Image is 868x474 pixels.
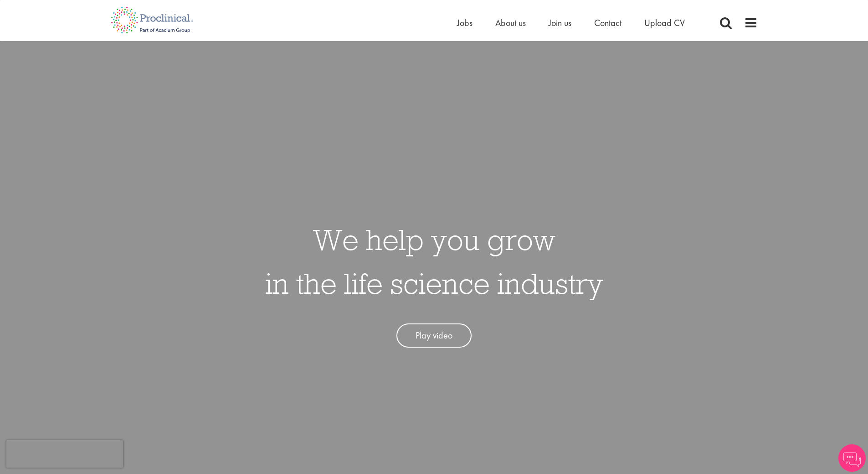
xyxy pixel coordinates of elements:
[265,218,603,305] h1: We help you grow in the life science industry
[495,17,526,29] a: About us
[549,17,571,29] a: Join us
[457,17,473,29] a: Jobs
[396,323,472,348] a: Play video
[594,17,621,29] a: Contact
[644,17,685,29] a: Upload CV
[838,444,866,472] img: Chatbot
